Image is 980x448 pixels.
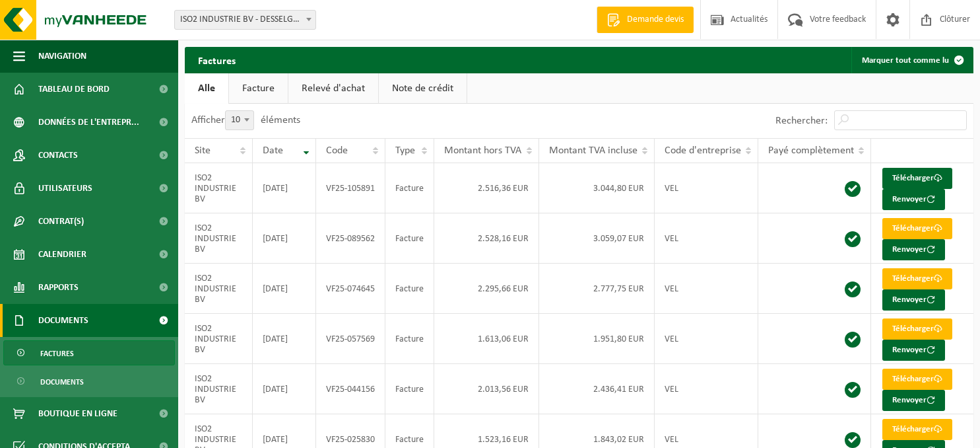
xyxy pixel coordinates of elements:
a: Télécharger [882,369,952,390]
td: ISO2 INDUSTRIE BV [185,213,253,264]
td: Facture [385,364,434,414]
td: Facture [385,314,434,364]
td: VF25-074645 [316,264,385,314]
span: ISO2 INDUSTRIE BV - DESSELGEM [175,11,315,29]
td: 2.777,75 EUR [539,264,655,314]
td: 2.516,36 EUR [434,163,539,213]
td: 1.951,80 EUR [539,314,655,364]
button: Renvoyer [882,390,945,411]
span: Site [195,145,211,156]
td: VEL [655,264,758,314]
span: Boutique en ligne [38,397,117,430]
span: 10 [226,111,253,130]
h2: Factures [185,47,249,73]
span: Tableau de bord [38,73,110,106]
td: VF25-057569 [316,314,385,364]
td: ISO2 INDUSTRIE BV [185,314,253,364]
td: 3.059,07 EUR [539,213,655,264]
a: Télécharger [882,318,952,340]
td: 2.295,66 EUR [434,264,539,314]
td: [DATE] [253,364,316,414]
span: Calendrier [38,238,86,271]
span: 10 [225,110,254,130]
span: Documents [38,304,88,337]
span: Montant hors TVA [444,145,521,156]
a: Télécharger [882,218,952,239]
span: ISO2 INDUSTRIE BV - DESSELGEM [174,10,316,30]
a: Relevé d'achat [288,73,378,104]
a: Demande devis [597,7,694,33]
td: 3.044,80 EUR [539,163,655,213]
button: Renvoyer [882,340,945,361]
td: VF25-089562 [316,213,385,264]
td: 2.013,56 EUR [434,364,539,414]
span: Factures [40,341,74,366]
span: Code d'entreprise [665,145,741,156]
span: Contrat(s) [38,205,84,238]
td: 2.528,16 EUR [434,213,539,264]
td: VEL [655,364,758,414]
a: Télécharger [882,168,952,189]
td: 1.613,06 EUR [434,314,539,364]
td: Facture [385,163,434,213]
span: Documents [40,369,84,394]
span: Données de l'entrepr... [38,106,139,139]
a: Télécharger [882,268,952,289]
td: ISO2 INDUSTRIE BV [185,163,253,213]
td: VF25-044156 [316,364,385,414]
td: Facture [385,264,434,314]
a: Alle [185,73,228,104]
a: Note de crédit [379,73,467,104]
span: Payé complètement [768,145,854,156]
td: VEL [655,213,758,264]
span: Type [395,145,415,156]
td: ISO2 INDUSTRIE BV [185,364,253,414]
a: Télécharger [882,419,952,440]
td: 2.436,41 EUR [539,364,655,414]
td: [DATE] [253,213,316,264]
button: Renvoyer [882,239,945,260]
span: Rapports [38,271,79,304]
span: Date [263,145,283,156]
td: VEL [655,314,758,364]
span: Contacts [38,139,78,172]
span: Navigation [38,40,86,73]
button: Marquer tout comme lu [851,47,972,73]
button: Renvoyer [882,289,945,311]
a: Documents [3,369,175,394]
label: Afficher éléments [191,115,300,126]
td: VEL [655,163,758,213]
button: Renvoyer [882,189,945,210]
td: ISO2 INDUSTRIE BV [185,264,253,314]
span: Demande devis [624,13,687,26]
label: Rechercher: [775,116,828,126]
td: [DATE] [253,163,316,213]
a: Facture [229,73,288,104]
td: [DATE] [253,314,316,364]
td: [DATE] [253,264,316,314]
td: Facture [385,213,434,264]
td: VF25-105891 [316,163,385,213]
span: Code [326,145,348,156]
span: Montant TVA incluse [549,145,637,156]
a: Factures [3,340,175,365]
span: Utilisateurs [38,172,92,205]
